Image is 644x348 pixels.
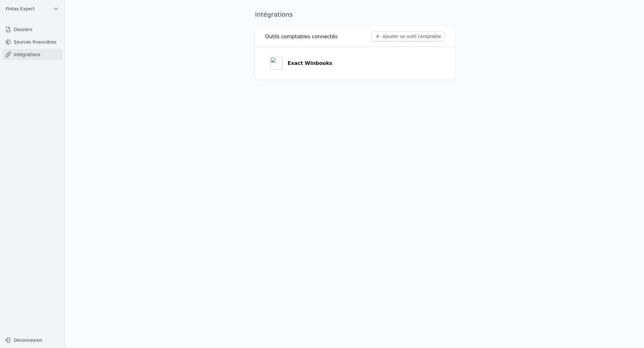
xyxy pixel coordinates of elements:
h3: Outils comptables connectés [265,33,338,40]
button: Déconnexion [3,335,62,345]
span: Fintax Expert [6,6,34,12]
a: Exact Winbooks [265,52,444,75]
button: Fintax Expert [3,4,62,14]
a: Sources financières [3,36,62,48]
p: Exact Winbooks [288,60,332,67]
button: Ajouter un outil comptable [371,31,444,41]
a: Dossiers [3,24,62,35]
h1: Intégrations [255,10,293,19]
a: Intégrations [3,49,62,60]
